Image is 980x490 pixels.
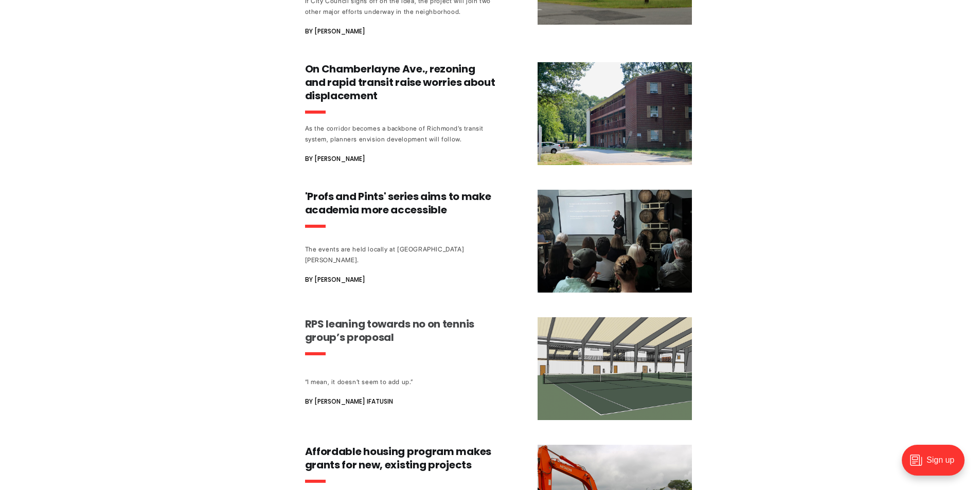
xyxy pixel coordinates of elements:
a: On Chamberlayne Ave., rezoning and rapid transit raise worries about displacement As the corridor... [305,62,692,165]
div: “I mean, it doesn’t seem to add up.” [305,376,496,387]
div: As the corridor becomes a backbone of Richmond’s transit system, planners envision development wi... [305,123,496,144]
span: By [PERSON_NAME] Ifatusin [305,395,393,408]
span: By [PERSON_NAME] [305,25,365,38]
a: 'Profs and Pints' series aims to make academia more accessible The events are held locally at [GE... [305,190,692,293]
div: The events are held locally at [GEOGRAPHIC_DATA][PERSON_NAME]. [305,244,496,265]
h3: Affordable housing program makes grants for new, existing projects [305,445,496,471]
h3: 'Profs and Pints' series aims to make academia more accessible [305,190,496,216]
iframe: portal-trigger [893,440,980,490]
h3: On Chamberlayne Ave., rezoning and rapid transit raise worries about displacement [305,62,496,102]
span: By [PERSON_NAME] [305,153,365,165]
img: 'Profs and Pints' series aims to make academia more accessible [538,190,692,293]
img: On Chamberlayne Ave., rezoning and rapid transit raise worries about displacement [538,62,692,165]
h3: RPS leaning towards no on tennis group’s proposal [305,317,496,344]
img: RPS leaning towards no on tennis group’s proposal [538,317,692,420]
span: By [PERSON_NAME] [305,274,365,286]
a: RPS leaning towards no on tennis group’s proposal “I mean, it doesn’t seem to add up.” By [PERSON... [305,317,692,420]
